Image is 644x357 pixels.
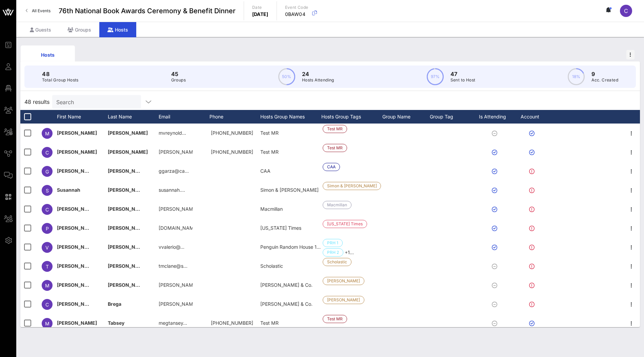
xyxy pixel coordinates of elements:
p: Acc. Created [591,77,618,83]
span: [PERSON_NAME] [57,320,97,326]
p: Total Group Hosts [42,77,79,83]
div: Hosts Group Tags [321,110,382,124]
span: Tabsey [108,320,124,326]
span: [PERSON_NAME] [57,301,97,307]
span: All Events [32,8,51,13]
span: Test MR [260,130,279,136]
span: G [45,169,49,174]
span: M [45,321,49,326]
div: Account [515,110,552,124]
p: ggarza@ca… [159,162,189,181]
span: [PERSON_NAME] [108,130,148,136]
p: megtansey… [159,314,187,333]
p: [DATE] [252,11,268,18]
p: tmclane@s… [159,257,187,276]
span: Test MR [327,125,343,133]
p: [PERSON_NAME]@v… [159,143,193,162]
div: Phone [209,110,260,124]
span: [PERSON_NAME] [108,168,148,174]
p: vvalerio@… [159,238,184,257]
span: V [45,245,49,250]
span: Susannah [57,187,80,193]
span: Test MR [260,149,279,155]
span: Scholastic [327,258,347,266]
span: Macmillan [260,206,283,212]
div: Group Tag [430,110,477,124]
span: [PERSON_NAME] [108,244,148,250]
div: Email [159,110,209,124]
span: +1... [345,250,354,255]
p: Groups [171,77,186,83]
p: Hosts Attending [302,77,334,83]
span: [PERSON_NAME] [108,282,148,288]
span: C [45,302,49,307]
p: 47 [450,70,476,78]
span: [PERSON_NAME] [108,206,148,212]
span: [PERSON_NAME] & Co. [260,282,313,288]
span: [PERSON_NAME] [327,296,360,304]
p: 0BAW04 [285,11,308,18]
span: T [46,264,49,269]
span: [PERSON_NAME] [57,206,97,212]
span: [PERSON_NAME] [57,130,97,136]
p: Sent to Host [450,77,476,83]
p: [PERSON_NAME].j… [159,276,193,295]
p: [PERSON_NAME].b… [159,295,193,314]
span: C [45,150,49,155]
span: 76th National Book Awards Ceremony & Benefit Dinner [59,6,236,16]
a: All Events [22,5,55,16]
span: P [46,226,49,231]
span: [PERSON_NAME] [57,225,97,231]
span: [PERSON_NAME] [57,149,97,155]
span: 48 results [24,98,49,106]
p: [PERSON_NAME]… [159,200,193,219]
span: [PERSON_NAME] [108,225,148,231]
p: 45 [171,70,186,78]
span: M [45,131,49,136]
p: 48 [42,70,79,78]
span: Simon & [PERSON_NAME] [327,182,377,190]
span: [PERSON_NAME] [108,263,148,269]
div: First Name [57,110,108,124]
span: M [45,283,49,288]
span: [PERSON_NAME] [108,149,148,155]
p: 9 [591,70,618,78]
div: Groups [59,22,99,37]
span: Test MR [327,144,343,152]
span: +16464799676 [211,320,253,326]
span: CAA [327,163,336,171]
span: [PERSON_NAME] & Co. [260,301,313,307]
span: PRH 2 [327,249,339,256]
span: [US_STATE] Times [260,225,301,231]
span: [PERSON_NAME] [57,168,97,174]
span: Test MR [327,315,343,323]
span: Macmillan [327,201,347,209]
div: C [620,5,632,17]
span: [PERSON_NAME] [57,244,97,250]
span: Test MR [260,320,279,326]
span: CAA [260,168,270,174]
div: Is Attending [477,110,515,124]
p: [DOMAIN_NAME]… [159,219,193,238]
span: Simon & [PERSON_NAME] [260,187,319,193]
div: Last Name [108,110,159,124]
span: [PERSON_NAME] [57,282,97,288]
span: C [624,7,628,14]
span: [PERSON_NAME] [57,263,97,269]
span: [PERSON_NAME] [327,277,360,285]
div: Guests [22,22,59,37]
p: Date [252,4,268,11]
div: Hosts [26,51,70,58]
span: +15058500530 [211,130,253,136]
span: [PERSON_NAME] [108,187,148,193]
span: Brega [108,301,121,307]
p: 24 [302,70,334,78]
p: susannah.… [159,181,185,200]
div: Hosts Group Names [260,110,321,124]
span: Penguin Random House 1, Penguin Random House 2, Penguin Random House 3 [260,244,437,250]
span: +639055402900 [211,149,253,155]
span: [US_STATE] Times [327,220,363,228]
span: Scholastic [260,263,283,269]
p: mvreynold… [159,124,186,143]
span: PRH 1 [327,239,338,247]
